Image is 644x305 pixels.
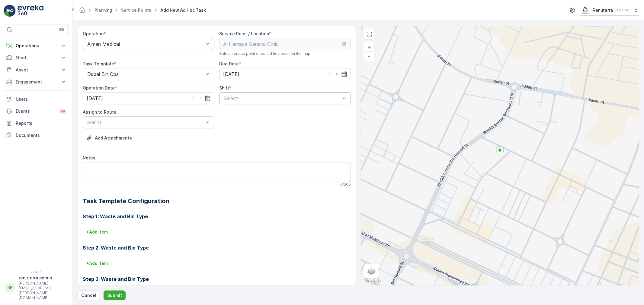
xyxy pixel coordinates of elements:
img: logo_light-DOdMpM7g.png [18,5,43,17]
label: Assign to Route [83,109,117,115]
p: Operations [16,43,57,49]
span: Select service point or set ad hoc point on the map. [219,51,311,56]
p: renuterra.admin [19,275,64,281]
a: Documents [4,129,69,141]
p: 99 [60,109,65,114]
label: Due Date [219,61,239,66]
img: Screenshot_2024-07-26_at_13.33.01.png [581,7,590,14]
button: Fleet [4,52,69,64]
a: Homepage [79,9,85,14]
p: ⌘B [59,27,65,32]
label: Operation [83,31,104,36]
p: Cancel [81,292,96,298]
label: Notes [83,155,95,160]
label: Task Template [83,61,114,66]
button: Operations [4,40,69,52]
a: Zoom In [365,43,374,52]
p: Select [87,119,204,126]
label: Operation Date [83,85,115,90]
h2: Task Template Configuration [83,197,351,206]
div: RR [5,283,15,292]
a: Users [4,93,69,105]
h3: Step 1: Waste and Bin Type [83,213,351,220]
p: Submit [107,292,122,298]
a: Layers [365,264,378,278]
p: Events [16,108,56,114]
a: Reports [4,117,69,129]
p: ( +04:00 ) [615,8,631,13]
input: dd/mm/yyyy [219,68,351,80]
a: Zoom Out [365,52,374,61]
span: + [368,45,371,50]
label: Service Point / Location [219,31,269,36]
p: Engagement [16,79,57,85]
p: Reports [16,120,66,126]
button: RRrenuterra.admin[PERSON_NAME][EMAIL_ADDRESS][PERSON_NAME][DOMAIN_NAME] [4,275,69,300]
button: +Add Item [83,259,111,268]
p: Users [16,96,66,102]
label: Shift [219,85,229,90]
h3: Step 2: Waste and Bin Type [83,244,351,251]
a: Service Points [121,8,151,13]
span: Add New Ad Hoc Task [159,7,207,13]
p: 0 / 500 [340,182,351,187]
a: Open this area in Google Maps (opens a new window) [363,278,383,285]
p: + Add Item [86,229,108,235]
span: v 1.47.3 [4,270,69,274]
img: Google [363,278,383,285]
button: +Add Item [83,227,111,237]
p: Fleet [16,55,57,61]
button: Cancel [78,291,100,300]
button: Asset [4,64,69,76]
p: Renuterra [593,7,613,13]
p: Documents [16,132,66,138]
p: Select [224,95,340,102]
button: Renuterra(+04:00) [581,5,639,16]
input: dd/mm/yyyy [83,92,214,104]
p: Add Attachments [95,135,132,141]
a: Planning [95,8,112,13]
button: Upload File [83,133,136,143]
p: Asset [16,67,57,73]
img: logo [4,5,16,17]
a: Events99 [4,105,69,117]
h3: Step 3: Waste and Bin Type [83,275,351,283]
p: [PERSON_NAME][EMAIL_ADDRESS][PERSON_NAME][DOMAIN_NAME] [19,281,64,300]
span: − [368,54,371,59]
button: Submit [104,291,126,300]
input: Al Hemaya General Clinic [219,38,351,50]
a: View Fullscreen [365,30,374,39]
button: Engagement [4,76,69,88]
p: + Add Item [86,260,108,266]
